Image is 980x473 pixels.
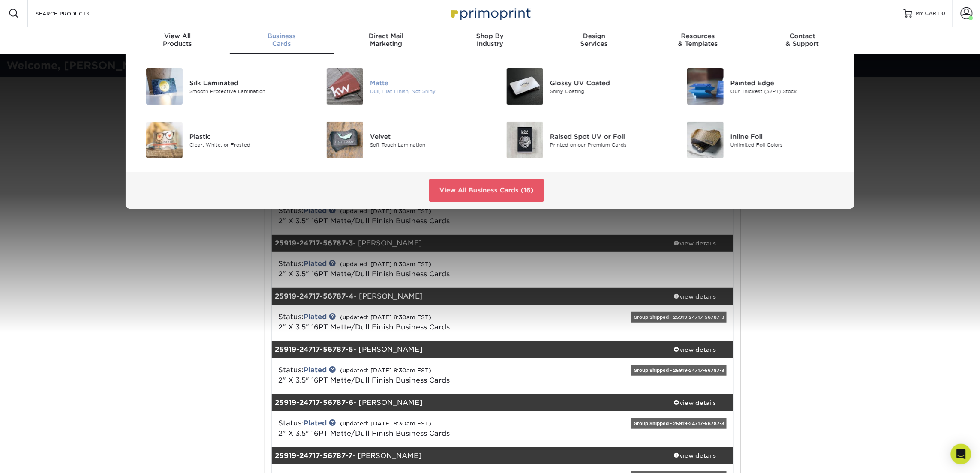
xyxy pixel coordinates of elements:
a: Silk Laminated Business Cards Silk Laminated Smooth Protective Lamination [136,65,304,108]
a: view details [656,394,733,411]
div: view details [656,345,733,354]
span: Contact [750,32,854,40]
a: view details [656,447,733,464]
div: Dull, Flat Finish, Not Shiny [370,87,484,95]
div: Raised Spot UV or Foil [550,132,664,141]
small: (updated: [DATE] 8:30am EST) [340,420,432,427]
small: (updated: [DATE] 8:30am EST) [340,367,432,374]
a: Plated [304,419,327,427]
div: Products [126,32,230,48]
span: Resources [646,32,750,40]
div: Shiny Coating [550,87,664,95]
a: Resources& Templates [646,27,750,54]
a: 2" X 3.5" 16PT Matte/Dull Finish Business Cards [279,429,450,437]
div: Marketing [334,32,438,48]
div: Clear, White, or Frosted [189,141,303,148]
span: Direct Mail [334,32,438,40]
a: Glossy UV Coated Business Cards Glossy UV Coated Shiny Coating [496,65,664,108]
div: & Templates [646,32,750,48]
a: View All Business Cards (16) [429,179,544,202]
div: Group Shipped - 25919-24717-56787-3 [631,418,727,429]
img: Glossy UV Coated Business Cards [507,68,543,105]
div: - [PERSON_NAME] [272,394,657,411]
div: Glossy UV Coated [550,78,664,87]
div: Open Intercom Messenger [951,444,971,464]
span: Shop By [438,32,542,40]
img: Plastic Business Cards [146,122,183,158]
img: Silk Laminated Business Cards [146,68,183,105]
div: Cards [230,32,334,48]
a: Painted Edge Business Cards Painted Edge Our Thickest (32PT) Stock [677,65,845,108]
div: view details [656,452,733,460]
a: Plated [304,366,327,374]
img: Inline Foil Business Cards [687,122,724,158]
a: Direct MailMarketing [334,27,438,54]
div: Industry [438,32,542,48]
div: Matte [370,78,484,87]
a: Inline Foil Business Cards Inline Foil Unlimited Foil Colors [677,118,845,162]
div: Soft Touch Lamination [370,141,484,148]
a: Shop ByIndustry [438,27,542,54]
div: Smooth Protective Lamination [189,87,303,95]
div: Printed on our Premium Cards [550,141,664,148]
a: DesignServices [542,27,646,54]
input: SEARCH PRODUCTS..... [35,8,118,18]
div: Services [542,32,646,48]
img: Matte Business Cards [327,68,363,105]
a: Contact& Support [750,27,854,54]
div: Status: [272,418,580,439]
div: Inline Foil [730,132,844,141]
div: Group Shipped - 25919-24717-56787-3 [631,365,727,376]
a: BusinessCards [230,27,334,54]
div: & Support [750,32,854,48]
div: - [PERSON_NAME] [272,447,657,464]
strong: 25919-24717-56787-5 [275,345,354,353]
a: view details [656,341,733,358]
div: Unlimited Foil Colors [730,141,844,148]
div: - [PERSON_NAME] [272,341,657,358]
span: 0 [942,10,946,16]
div: view details [656,398,733,407]
img: Velvet Business Cards [327,122,363,158]
div: Plastic [189,132,303,141]
img: Raised Spot UV or Foil Business Cards [507,122,543,158]
div: Silk Laminated [189,78,303,87]
span: Design [542,32,646,40]
div: Our Thickest (32PT) Stock [730,87,844,95]
span: Business [230,32,334,40]
a: View AllProducts [126,27,230,54]
a: Velvet Business Cards Velvet Soft Touch Lamination [316,118,484,162]
img: Primoprint [447,4,533,22]
span: MY CART [916,10,940,17]
img: Painted Edge Business Cards [687,68,724,105]
div: Velvet [370,132,484,141]
a: Matte Business Cards Matte Dull, Flat Finish, Not Shiny [316,65,484,108]
span: View All [126,32,230,40]
a: Plastic Business Cards Plastic Clear, White, or Frosted [136,118,304,162]
div: Painted Edge [730,78,844,87]
a: 2" X 3.5" 16PT Matte/Dull Finish Business Cards [279,376,450,384]
div: Status: [272,365,580,386]
strong: 25919-24717-56787-7 [275,452,353,460]
strong: 25919-24717-56787-6 [275,398,354,407]
a: Raised Spot UV or Foil Business Cards Raised Spot UV or Foil Printed on our Premium Cards [496,118,664,162]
